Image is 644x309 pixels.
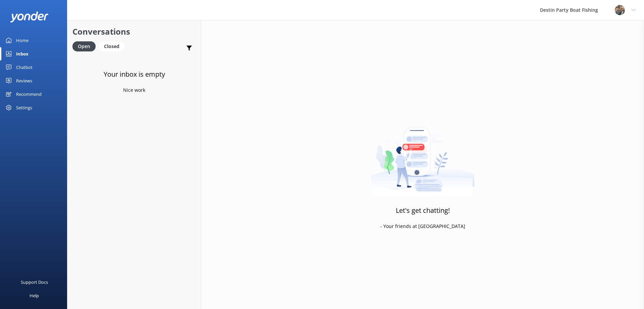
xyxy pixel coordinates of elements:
h3: Your inbox is empty [104,69,165,80]
div: Closed [99,41,124,51]
p: Nice work [123,86,145,94]
h3: Let's get chatting! [396,205,450,216]
a: Closed [99,42,128,50]
img: 250-1666038197.jpg [615,5,625,15]
img: yonder-white-logo.png [10,11,49,23]
div: Support Docs [21,275,48,289]
h2: Conversations [72,25,196,38]
div: Reviews [16,74,32,87]
img: artwork of a man stealing a conversation from at giant smartphone [371,113,475,197]
div: Help [30,289,39,302]
div: Settings [16,101,32,114]
a: Open [72,42,99,50]
p: - Your friends at [GEOGRAPHIC_DATA] [380,223,465,230]
div: Home [16,34,29,47]
div: Inbox [16,47,29,61]
div: Chatbot [16,61,33,74]
div: Open [72,41,96,51]
div: Recommend [16,87,42,101]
